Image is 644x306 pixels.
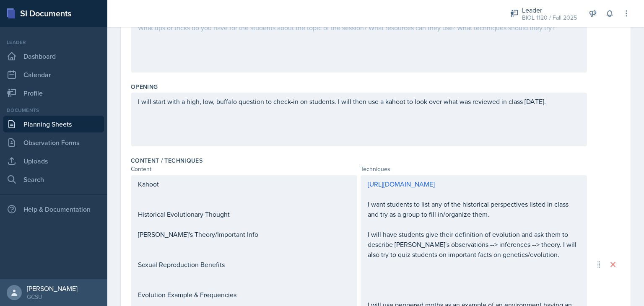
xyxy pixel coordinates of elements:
[3,39,104,46] div: Leader
[3,134,104,151] a: Observation Forms
[138,179,350,189] p: Kahoot
[368,179,435,189] a: [URL][DOMAIN_NAME]
[131,156,203,165] label: Content / Techniques
[138,229,350,239] p: [PERSON_NAME]'s Theory/Important Info
[138,209,350,219] p: Historical Evolutionary Thought
[3,66,104,83] a: Calendar
[3,171,104,188] a: Search
[3,106,104,114] div: Documents
[3,116,104,132] a: Planning Sheets
[138,290,350,300] p: Evolution Example & Frequencies
[3,85,104,101] a: Profile
[138,96,580,106] p: I will start with a high, low, buffalo question to check-in on students. I will then use a kahoot...
[131,83,158,91] label: Opening
[27,293,78,301] div: GCSU
[368,199,580,219] p: I want students to list any of the historical perspectives listed in class and try as a group to ...
[368,229,580,259] p: I will have students give their definition of evolution and ask them to describe [PERSON_NAME]'s ...
[138,259,350,270] p: Sexual Reproduction Benefits
[3,153,104,169] a: Uploads
[27,284,78,293] div: [PERSON_NAME]
[522,5,577,15] div: Leader
[522,13,577,22] div: BIOL 1120 / Fall 2025
[131,165,357,174] div: Content
[3,201,104,218] div: Help & Documentation
[3,48,104,65] a: Dashboard
[361,165,587,174] div: Techniques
